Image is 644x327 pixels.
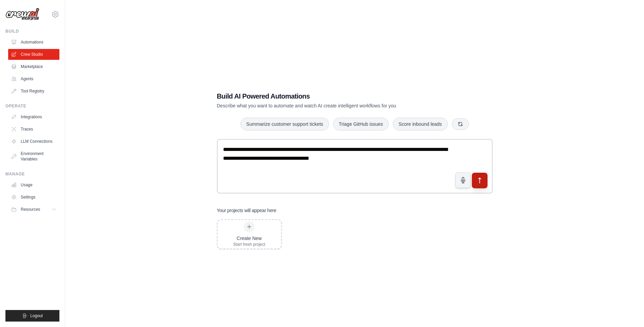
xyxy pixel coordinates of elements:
[333,118,389,131] button: Triage GitHub issues
[5,8,39,21] img: Logo
[8,124,59,135] a: Traces
[217,91,445,101] h1: Build AI Powered Automations
[8,111,59,122] a: Integrations
[21,207,40,212] span: Resources
[8,37,59,48] a: Automations
[8,204,59,215] button: Resources
[233,242,265,247] div: Start fresh project
[8,86,59,97] a: Tool Registry
[8,192,59,203] a: Settings
[8,179,59,190] a: Usage
[5,103,59,109] div: Operate
[5,171,59,177] div: Manage
[8,73,59,84] a: Agents
[233,235,265,242] div: Create New
[8,136,59,147] a: LLM Connections
[455,172,471,188] button: Click to speak your automation idea
[217,207,277,214] h3: Your projects will appear here
[5,310,59,322] button: Logout
[8,148,59,165] a: Environment Variables
[393,118,448,131] button: Score inbound leads
[30,313,43,319] span: Logout
[8,49,59,60] a: Crew Studio
[8,61,59,72] a: Marketplace
[452,118,469,130] button: Get new suggestions
[240,118,329,131] button: Summarize customer support tickets
[5,29,59,34] div: Build
[217,102,445,109] p: Describe what you want to automate and watch AI create intelligent workflows for you
[610,294,644,327] iframe: Chat Widget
